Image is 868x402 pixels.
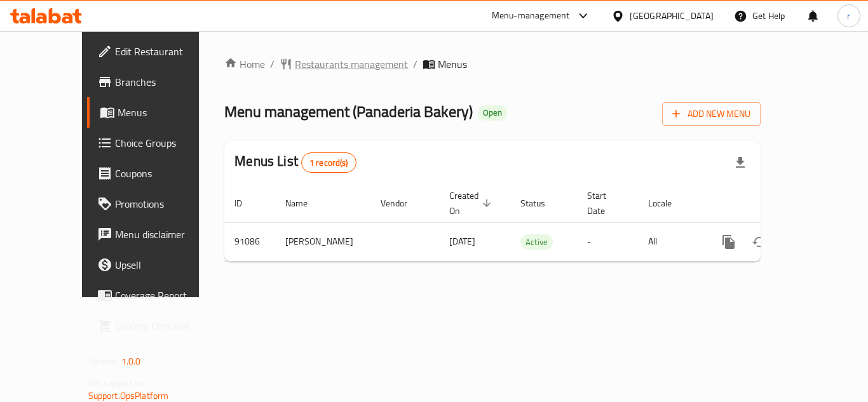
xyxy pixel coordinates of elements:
span: Vendor [381,196,424,211]
span: Edit Restaurant [115,44,217,59]
span: Menu disclaimer [115,227,217,242]
span: Version: [88,353,119,370]
span: Coverage Report [115,288,217,303]
div: [GEOGRAPHIC_DATA] [630,9,714,23]
span: 1 record(s) [302,157,356,169]
a: Edit Restaurant [87,36,227,67]
a: Promotions [87,189,227,219]
button: Change Status [744,227,775,257]
span: Menus [438,57,467,72]
span: Restaurants management [295,57,408,72]
span: Open [478,107,507,118]
a: Coverage Report [87,280,227,311]
div: Active [520,234,553,250]
a: Branches [87,67,227,97]
table: enhanced table [224,184,846,262]
li: / [270,57,275,72]
span: Promotions [115,196,217,211]
li: / [413,57,417,72]
span: Active [520,235,553,250]
div: Menu-management [492,8,570,23]
span: 1.0.0 [121,353,141,370]
nav: breadcrumb [224,57,761,72]
a: Restaurants management [280,57,408,72]
span: Coupons [115,166,217,181]
td: 91086 [224,222,275,261]
span: [DATE] [449,233,475,250]
span: Created On [449,188,495,218]
th: Actions [703,184,846,223]
span: Locale [648,196,688,211]
span: Name [285,196,324,211]
div: Open [478,105,507,121]
span: ID [234,196,259,211]
span: Status [520,196,562,211]
button: Add New Menu [662,102,761,126]
a: Home [224,57,265,72]
span: Start Date [587,188,623,218]
span: Get support on: [88,375,147,391]
span: Add New Menu [672,106,750,122]
td: - [577,222,638,261]
span: Menus [118,105,217,120]
a: Coupons [87,158,227,189]
span: Menu management ( Panaderia Bakery ) [224,97,473,126]
div: Total records count [301,152,356,173]
a: Menus [87,97,227,128]
a: Menu disclaimer [87,219,227,250]
td: [PERSON_NAME] [275,222,370,261]
a: Grocery Checklist [87,311,227,341]
span: r [847,9,850,23]
button: more [714,227,744,257]
a: Upsell [87,250,227,280]
div: Export file [725,147,756,178]
a: Choice Groups [87,128,227,158]
h2: Menus List [234,152,356,173]
span: Upsell [115,257,217,272]
td: All [638,222,703,261]
span: Grocery Checklist [115,318,217,333]
span: Choice Groups [115,135,217,151]
span: Branches [115,74,217,90]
